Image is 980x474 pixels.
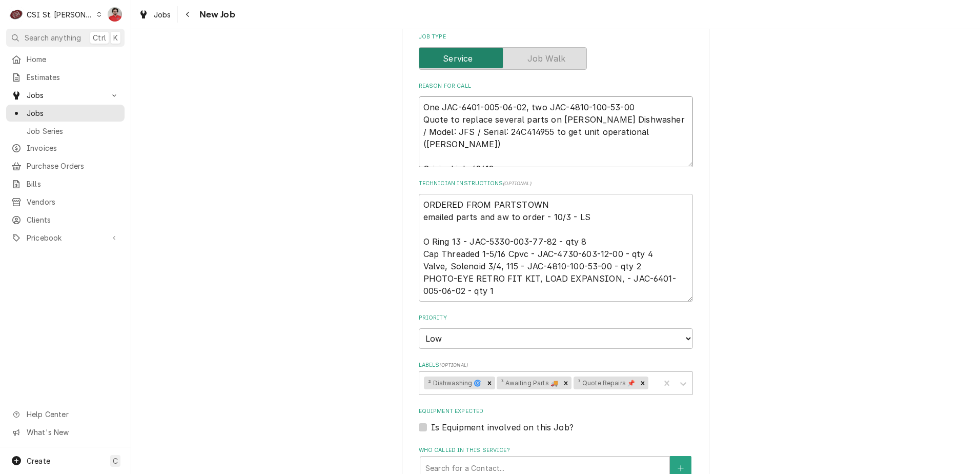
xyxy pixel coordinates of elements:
div: Equipment Expected [419,407,693,433]
span: Ctrl [93,32,106,43]
a: Home [6,51,125,68]
span: What's New [27,427,118,438]
span: Search anything [25,32,81,43]
label: Labels [419,361,693,369]
a: Jobs [6,105,125,122]
span: C [113,456,118,466]
div: Priority [419,314,693,348]
div: NF [108,7,122,22]
label: Equipment Expected [419,407,693,416]
a: Job Series [6,123,125,140]
div: Service [419,47,693,70]
div: Remove ³ Quote Repairs 📌 [637,377,648,390]
div: Remove ³ Awaiting Parts 🚚 [560,377,571,390]
a: Go to Help Center [6,406,125,423]
div: Labels [419,361,693,394]
a: Estimates [6,69,125,86]
div: ³ Awaiting Parts 🚚 [497,377,560,390]
div: Reason For Call [419,82,693,167]
textarea: One JAC-6401-005-06-02, two JAC-4810-100-53-00 Quote to replace several parts on [PERSON_NAME] Di... [419,96,693,167]
div: Job Type [419,33,693,69]
a: Bills [6,175,125,192]
span: New Job [196,8,235,22]
div: ³ Quote Repairs 📌 [574,377,638,390]
div: CSI St. Louis's Avatar [9,7,24,22]
a: Purchase Orders [6,157,125,174]
div: CSI St. [PERSON_NAME] [27,9,93,20]
label: Priority [419,314,693,322]
svg: Create New Contact [678,465,684,472]
span: Vendors [27,196,119,207]
span: Estimates [27,72,119,83]
span: Bills [27,179,119,189]
div: Technician Instructions [419,180,693,301]
div: Nicholas Faubert's Avatar [108,7,122,22]
label: Reason For Call [419,82,693,90]
button: Search anythingCtrlK [6,29,125,47]
a: Jobs [134,6,175,23]
button: Navigate back [180,6,196,23]
a: Go to Pricebook [6,229,125,246]
span: Help Center [27,409,118,420]
label: Who called in this service? [419,446,693,455]
a: Clients [6,211,125,228]
span: Pricebook [27,232,104,243]
label: Job Type [419,33,693,41]
span: Clients [27,214,119,225]
span: Jobs [154,9,171,20]
span: Job Series [27,126,119,136]
span: Home [27,54,119,65]
label: Is Equipment involved on this Job? [431,421,574,433]
a: Go to What's New [6,424,125,441]
a: Invoices [6,140,125,156]
div: C [9,7,24,22]
a: Vendors [6,193,125,210]
span: Jobs [27,108,119,118]
textarea: ORDERED FROM PARTSTOWN emailed parts and aw to order - 10/3 - LS O Ring 13 - JAC-5330-003-77-82 -... [419,194,693,302]
a: Go to Jobs [6,87,125,104]
div: Remove ² Dishwashing 🌀 [484,377,495,390]
span: ( optional ) [503,181,532,186]
label: Technician Instructions [419,180,693,188]
div: ² Dishwashing 🌀 [424,377,483,390]
span: Purchase Orders [27,161,119,171]
span: ( optional ) [439,362,468,368]
span: K [113,32,118,43]
span: Jobs [27,90,104,101]
span: Create [27,457,50,465]
span: Invoices [27,143,119,153]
